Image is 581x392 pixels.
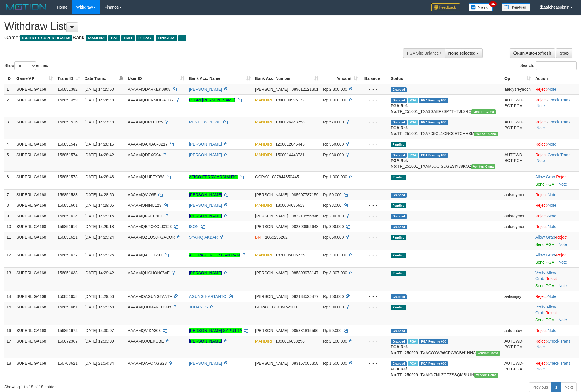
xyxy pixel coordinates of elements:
span: [DATE] 14:29:18 [85,224,114,229]
td: · [533,84,579,95]
span: [PERSON_NAME] [255,294,288,299]
a: AGUNG HARTANTO [189,294,227,299]
a: JOHANES [189,305,208,309]
a: Reject [535,142,547,146]
span: Copy 1800004635613 to clipboard [276,203,305,208]
span: ISPORT > SUPERLIGA168 [20,35,72,41]
a: RESTU WIBOWO [189,120,221,124]
span: Copy 1830005006225 to clipboard [276,253,305,257]
a: [PERSON_NAME] [189,271,222,275]
a: Run Auto-Refresh [510,48,555,58]
span: AAAAMQVIO95 [128,192,156,197]
b: PGA Ref. No: [391,158,408,169]
td: aafsreymom [502,221,533,232]
b: PGA Ref. No: [391,125,408,136]
span: Marked by aafsoycanthlai [408,120,418,125]
h1: Withdraw List [4,21,382,32]
div: - - - [362,119,386,125]
span: PGA Pending [419,120,448,125]
td: SUPERLIGA168 [14,291,55,302]
span: AAAAMQLUFFY088 [128,175,165,179]
span: [DATE] 14:28:50 [85,192,114,197]
td: TF_251001_TXAMJOCISUGESIY38KOZ [388,149,502,171]
td: aafsreymom [502,211,533,221]
span: [DATE] 14:29:58 [85,305,114,309]
a: Reject [535,361,547,366]
div: - - - [362,202,386,208]
td: SUPERLIGA168 [14,149,55,171]
a: Verify [535,271,545,275]
td: TF_251001_TXA9GAEF2SP7THTJL2RO [388,94,502,117]
span: AAAAMQLICHONGWE [128,271,170,275]
td: 6 [4,171,14,189]
span: Rp 3.000.000 [323,253,347,257]
span: AAAAMQJUMANTO998 [128,305,171,309]
td: · [533,291,579,302]
span: OVO [121,35,135,41]
span: 156851638 [58,271,78,275]
div: - - - [362,234,386,240]
span: [DATE] 14:26:48 [85,98,114,102]
a: Reject [556,253,567,257]
td: 11 [4,232,14,250]
a: Next [561,382,577,392]
a: Note [559,283,567,288]
button: None selected [445,48,483,58]
span: Grabbed [391,98,407,103]
span: AAAAMQADE1299 [128,253,162,257]
a: Allow Grab [535,271,556,281]
a: Stop [556,48,572,58]
span: 156851614 [58,214,78,218]
a: Note [536,103,545,108]
span: AAAAMQDARKEK0808 [128,87,171,92]
a: Note [536,345,545,349]
a: [PERSON_NAME] [189,152,222,157]
span: [PERSON_NAME] [255,224,288,229]
div: - - - [362,304,386,310]
span: GOPAY [255,305,269,309]
a: Reject [535,214,547,218]
a: Reject [545,276,557,281]
a: Previous [529,382,552,392]
a: [PERSON_NAME] [189,203,222,208]
td: AUTOWD-BOT-PGA [502,94,533,117]
span: Grabbed [391,87,407,92]
th: Bank Acc. Name: activate to sort column ascending [187,73,253,84]
span: 156851516 [58,120,78,124]
td: SUPERLIGA168 [14,232,55,250]
span: Pending [391,203,406,208]
span: Copy 1059255262 to clipboard [265,235,288,240]
a: Check Trans [548,339,571,343]
td: 10 [4,221,14,232]
span: · [535,175,556,179]
th: Op: activate to sort column ascending [502,73,533,84]
span: Copy 1840000995132 to clipboard [276,98,305,102]
a: Reject [556,175,567,179]
span: Copy 082134525477 to clipboard [292,294,318,299]
span: MANDIRI [255,120,272,124]
span: 156851661 [58,305,78,309]
td: · [533,200,579,211]
a: [PERSON_NAME] [189,87,222,92]
span: Copy 1340026443258 to clipboard [276,120,305,124]
td: 4 [4,139,14,149]
td: · · [533,267,579,291]
input: Search: [536,61,577,70]
div: PGA Site Balance / [403,48,444,58]
th: Date Trans.: activate to sort column descending [82,73,125,84]
td: SUPERLIGA168 [14,211,55,221]
img: Button%20Memo.svg [469,3,493,11]
a: Note [536,158,545,163]
div: - - - [362,293,386,299]
a: Send PGA [535,283,554,288]
span: [DATE] 14:28:16 [85,142,114,146]
span: Vendor URL: https://trx31.1velocity.biz [471,164,496,169]
td: 12 [4,250,14,267]
span: Copy 082210556846 to clipboard [292,214,318,218]
td: 15 [4,302,14,325]
span: AAAAMQDEXO94 [128,152,161,157]
span: AAAAMQAKBAR0217 [128,142,168,146]
span: [DATE] 14:25:50 [85,87,114,92]
td: 9 [4,211,14,221]
td: 7 [4,189,14,200]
